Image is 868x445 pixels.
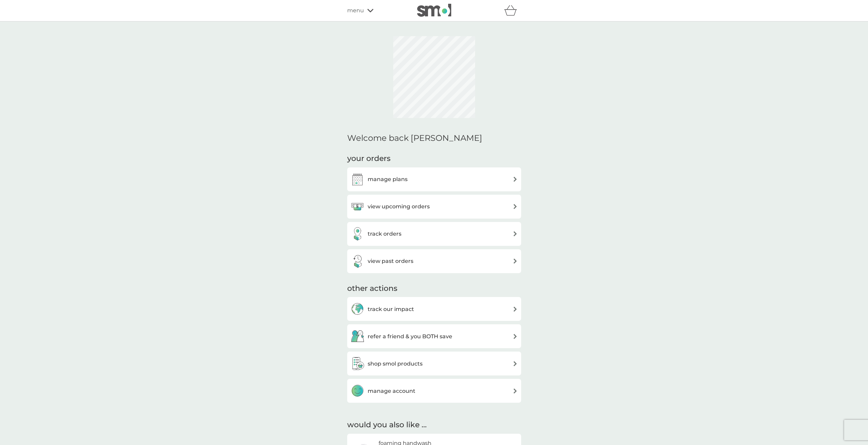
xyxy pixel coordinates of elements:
[347,133,482,143] h2: Welcome back [PERSON_NAME]
[368,305,414,314] h3: track our impact
[513,334,518,339] img: arrow right
[513,307,518,312] img: arrow right
[513,231,518,236] img: arrow right
[504,4,521,17] div: basket
[417,4,451,17] img: smol
[368,202,430,211] h3: view upcoming orders
[513,204,518,209] img: arrow right
[347,6,364,15] span: menu
[347,153,391,164] h3: your orders
[368,387,415,396] h3: manage account
[513,177,518,182] img: arrow right
[513,388,518,394] img: arrow right
[368,257,413,266] h3: view past orders
[347,283,397,294] h3: other actions
[368,175,408,184] h3: manage plans
[368,229,401,238] h3: track orders
[347,420,521,430] h2: would you also like ...
[513,258,518,264] img: arrow right
[368,332,452,341] h3: refer a friend & you BOTH save
[513,361,518,366] img: arrow right
[368,359,423,368] h3: shop smol products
